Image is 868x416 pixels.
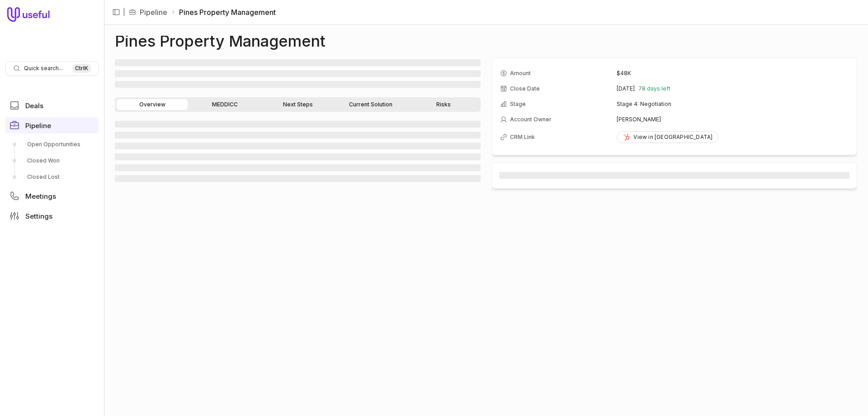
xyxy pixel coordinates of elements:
span: Pipeline [25,122,51,129]
span: Close Date [510,85,540,92]
span: ‌ [115,153,481,160]
span: Settings [25,213,52,220]
a: View in [GEOGRAPHIC_DATA] [617,131,718,143]
span: Stage [510,100,526,108]
kbd: Ctrl K [72,64,91,73]
a: Closed Won [5,153,99,168]
td: [PERSON_NAME] [617,112,849,127]
a: Pipeline [5,117,99,134]
div: Pipeline submenu [5,137,99,184]
time: [DATE] [617,85,635,92]
li: Pines Property Management [171,7,276,18]
span: Quick search... [24,65,63,72]
td: Stage 4: Negotiation [617,97,849,111]
a: Overview [117,99,188,110]
span: 78 days left [638,85,670,92]
span: | [123,7,125,18]
div: View in [GEOGRAPHIC_DATA] [623,134,712,141]
span: ‌ [115,121,481,128]
td: $48K [617,66,849,81]
a: Open Opportunities [5,137,99,152]
a: MEDDICC [189,99,260,110]
span: ‌ [115,143,481,149]
button: Collapse sidebar [109,5,123,19]
span: Account Owner [510,116,552,123]
h1: Pines Property Management [115,36,325,47]
span: Meetings [25,193,56,200]
a: Current Solution [335,99,406,110]
span: CRM Link [510,134,535,141]
a: Closed Lost [5,170,99,184]
a: Next Steps [262,99,333,110]
span: ‌ [115,175,481,182]
span: ‌ [115,59,481,66]
span: Deals [25,102,43,109]
span: ‌ [115,81,481,88]
a: Deals [5,97,99,114]
span: ‌ [115,132,481,139]
span: Amount [510,70,531,77]
a: Meetings [5,188,99,204]
a: Risks [408,99,479,110]
span: ‌ [115,70,481,77]
a: Settings [5,208,99,224]
a: Pipeline [140,7,167,18]
span: ‌ [115,164,481,171]
span: ‌ [499,172,849,179]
